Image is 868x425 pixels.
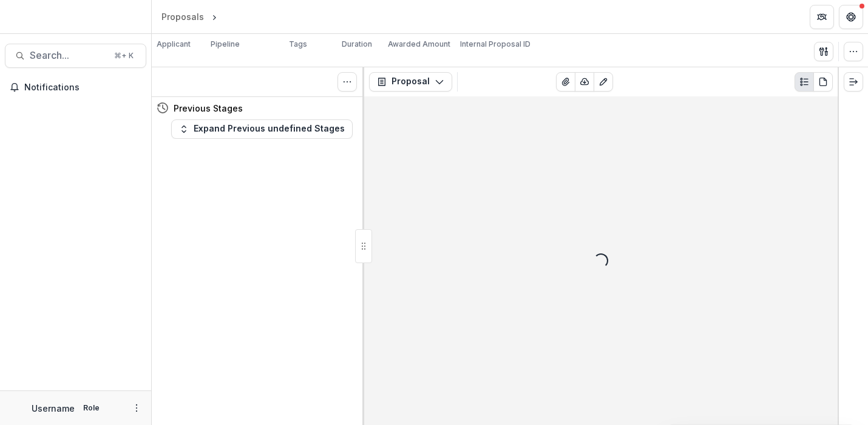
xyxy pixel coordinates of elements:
span: Search... [30,50,107,61]
button: Notifications [5,78,146,97]
p: Internal Proposal ID [460,39,531,50]
div: Proposals [161,10,204,23]
p: Username [32,402,75,415]
button: Proposal [369,72,452,92]
span: Notifications [24,82,141,93]
nav: breadcrumb [157,8,271,25]
button: Search... [5,44,146,68]
p: Duration [342,39,372,50]
button: More [129,401,144,415]
div: ⌘ + K [112,49,136,62]
button: Get Help [839,5,863,29]
h4: Previous Stages [174,102,243,115]
p: Awarded Amount [388,39,450,50]
button: View Attached Files [556,72,575,92]
button: Plaintext view [795,72,814,92]
p: Tags [289,39,307,50]
p: Pipeline [211,39,240,50]
button: PDF view [813,72,833,92]
a: Proposals [157,8,209,25]
button: Partners [810,5,834,29]
p: Applicant [157,39,191,50]
button: Expand right [844,72,863,92]
p: Role [80,403,103,413]
button: Toggle View Cancelled Tasks [337,72,357,92]
button: Edit as form [594,72,613,92]
button: Expand Previous undefined Stages [171,119,353,139]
